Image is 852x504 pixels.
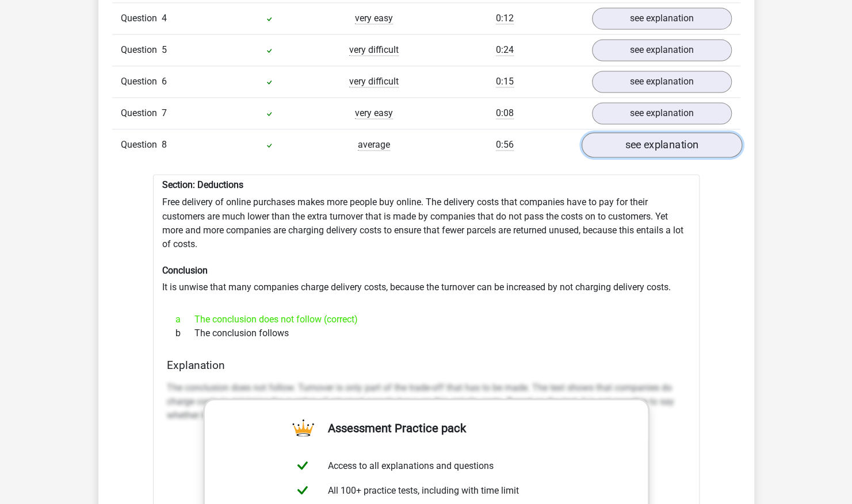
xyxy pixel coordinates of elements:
[592,71,732,93] a: see explanation
[349,44,399,56] span: very difficult
[581,133,742,158] a: see explanation
[121,106,162,120] span: Question
[358,139,390,151] span: average
[496,139,514,151] span: 0:56
[167,380,686,422] p: The conclusion does not follow. Turnover is only part of the trade-off that has to be made. The t...
[496,107,514,119] span: 0:08
[496,13,514,24] span: 0:12
[121,43,162,57] span: Question
[162,13,167,24] span: 4
[162,139,167,150] span: 8
[496,44,514,56] span: 0:24
[167,312,686,326] div: The conclusion does not follow (correct)
[162,76,167,87] span: 6
[162,264,690,275] h6: Conclusion
[592,39,732,61] a: see explanation
[175,312,194,326] span: a
[162,107,167,118] span: 7
[162,179,690,190] h6: Section: Deductions
[355,107,393,119] span: very easy
[592,7,732,29] a: see explanation
[592,102,732,124] a: see explanation
[162,44,167,55] span: 5
[121,11,162,25] span: Question
[121,138,162,152] span: Question
[121,75,162,89] span: Question
[167,358,686,371] h4: Explanation
[496,76,514,87] span: 0:15
[175,326,194,340] span: b
[167,326,686,340] div: The conclusion follows
[355,13,393,24] span: very easy
[349,76,399,87] span: very difficult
